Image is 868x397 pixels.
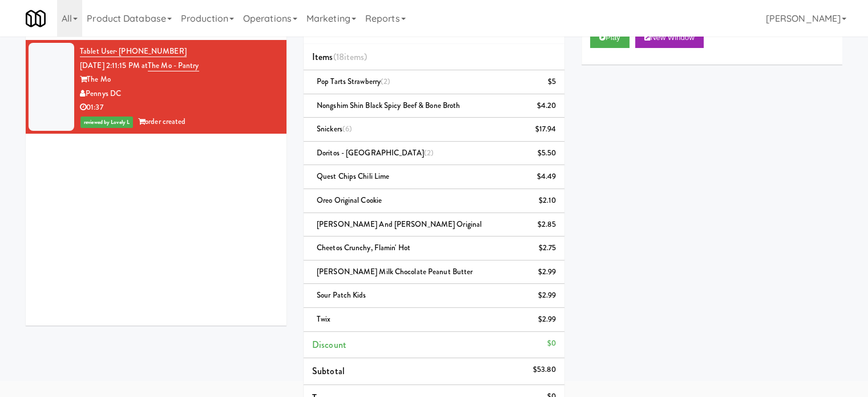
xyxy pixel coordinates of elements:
div: $2.99 [538,312,556,327]
span: Snickers [317,123,352,134]
button: New Window [635,27,704,48]
span: (18 ) [333,50,368,63]
span: Nongshim Shin Black Spicy Beef & Bone Broth [317,100,460,111]
span: (2) [381,76,390,87]
span: Sour Patch Kids [317,290,366,300]
a: The Mo - Pantry [148,60,199,71]
span: Twix [317,314,330,324]
img: Micromart [26,9,46,29]
span: Discount [312,338,346,351]
div: $2.85 [538,218,556,232]
div: $4.49 [537,170,556,184]
span: Quest Chips Chili Lime [317,171,389,182]
div: $0 [547,336,556,351]
span: order created [138,116,185,127]
span: Cheetos Crunchy, Flamin' Hot [317,242,410,253]
div: 01:37 [80,101,278,115]
div: $2.99 [538,265,556,279]
span: · [PHONE_NUMBER] [115,46,187,57]
span: Oreo Original Cookie [317,195,382,206]
span: [PERSON_NAME] Milk Chocolate Peanut Butter [317,266,473,277]
div: $53.80 [532,363,556,377]
ng-pluralize: items [344,50,365,63]
span: Pop Tarts Strawberry [317,76,390,87]
span: Subtotal [312,364,345,378]
li: Tablet User· [PHONE_NUMBER][DATE] 2:11:15 PM atThe Mo - PantryThe MoPennys DC01:37reviewed by Lov... [26,40,286,134]
div: $2.99 [538,288,556,303]
div: $5 [548,75,556,89]
span: Doritos - [GEOGRAPHIC_DATA] [317,147,434,158]
div: $2.10 [539,194,556,208]
span: [PERSON_NAME] and [PERSON_NAME] Original [317,219,482,230]
button: Play [590,27,629,48]
span: (2) [424,147,434,158]
span: (6) [342,123,352,134]
div: Pennys DC [80,87,278,101]
div: $4.20 [537,99,556,113]
div: $17.94 [535,122,556,137]
span: Items [312,50,367,63]
div: $5.50 [538,146,556,161]
div: The Mo [80,73,278,87]
a: Tablet User· [PHONE_NUMBER] [80,46,187,57]
div: $2.75 [539,241,556,255]
span: [DATE] 2:11:15 PM at [80,60,148,71]
span: reviewed by Lovely L [80,117,133,128]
